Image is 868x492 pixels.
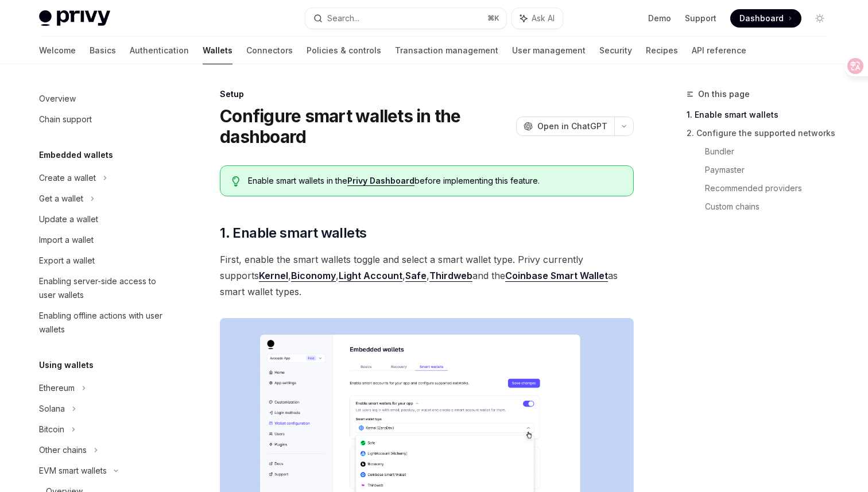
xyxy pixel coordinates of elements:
[339,270,402,282] a: Light Account
[537,121,607,132] span: Open in ChatGPT
[39,254,95,268] div: Export a wallet
[39,443,87,457] div: Other chains
[307,37,381,64] a: Policies & controls
[648,13,671,24] a: Demo
[30,250,177,271] a: Export a wallet
[30,209,177,230] a: Update a wallet
[730,9,801,28] a: Dashboard
[646,37,678,64] a: Recipes
[512,8,563,29] button: Ask AI
[811,9,829,28] button: Toggle dark mode
[248,175,622,187] span: Enable smart wallets in the before implementing this feature.
[39,148,113,162] h5: Embedded wallets
[39,309,170,336] div: Enabling offline actions with user wallets
[246,37,293,64] a: Connectors
[232,176,240,187] svg: Tip
[39,233,94,247] div: Import a wallet
[203,37,232,64] a: Wallets
[739,13,784,24] span: Dashboard
[505,270,608,282] a: Coinbase Smart Wallet
[30,271,177,305] a: Enabling server-side access to user wallets
[39,423,64,436] div: Bitcoin
[220,88,634,100] div: Setup
[30,230,177,250] a: Import a wallet
[599,37,632,64] a: Security
[39,464,107,478] div: EVM smart wallets
[305,8,506,29] button: Search...⌘K
[30,88,177,109] a: Overview
[512,37,586,64] a: User management
[487,14,499,23] span: ⌘ K
[39,212,98,226] div: Update a wallet
[692,37,746,64] a: API reference
[685,13,716,24] a: Support
[39,92,76,106] div: Overview
[698,87,750,101] span: On this page
[705,197,838,216] a: Custom chains
[705,179,838,197] a: Recommended providers
[687,106,838,124] a: 1. Enable smart wallets
[39,171,96,185] div: Create a wallet
[220,106,511,147] h1: Configure smart wallets in the dashboard
[516,117,614,136] button: Open in ChatGPT
[220,251,634,300] span: First, enable the smart wallets toggle and select a smart wallet type. Privy currently supports ,...
[259,270,288,282] a: Kernel
[39,113,92,126] div: Chain support
[39,402,65,416] div: Solana
[39,37,76,64] a: Welcome
[220,224,366,242] span: 1. Enable smart wallets
[532,13,555,24] span: Ask AI
[30,305,177,340] a: Enabling offline actions with user wallets
[30,109,177,130] a: Chain support
[90,37,116,64] a: Basics
[39,381,75,395] div: Ethereum
[347,176,414,186] a: Privy Dashboard
[130,37,189,64] a: Authentication
[39,274,170,302] div: Enabling server-side access to user wallets
[705,161,838,179] a: Paymaster
[405,270,427,282] a: Safe
[327,11,359,25] div: Search...
[687,124,838,142] a: 2. Configure the supported networks
[39,10,110,26] img: light logo
[395,37,498,64] a: Transaction management
[39,358,94,372] h5: Using wallets
[705,142,838,161] a: Bundler
[291,270,336,282] a: Biconomy
[39,192,83,206] div: Get a wallet
[429,270,472,282] a: Thirdweb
